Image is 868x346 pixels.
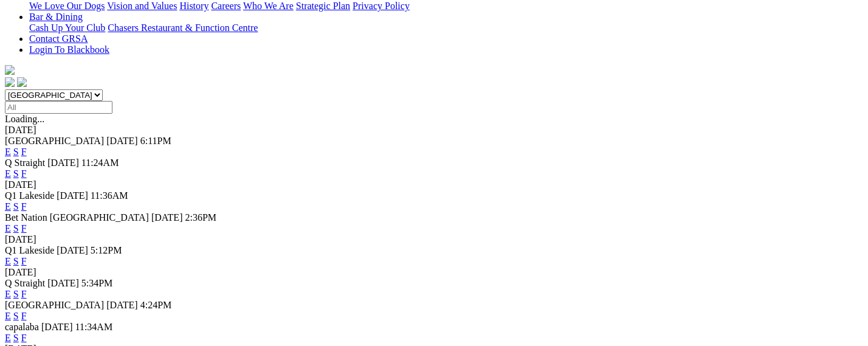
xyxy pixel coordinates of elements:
span: [DATE] [47,278,79,288]
a: F [21,289,27,299]
a: Strategic Plan [296,1,350,11]
div: [DATE] [5,234,863,245]
span: [DATE] [57,190,88,201]
a: Careers [211,1,241,11]
span: [DATE] [47,157,79,168]
span: Loading... [5,114,44,124]
a: F [21,147,27,157]
div: About [29,1,863,12]
a: E [5,223,11,234]
a: E [5,168,11,179]
a: S [13,223,19,234]
span: Q Straight [5,278,45,288]
span: Q Straight [5,157,45,168]
img: twitter.svg [17,77,27,87]
a: E [5,147,11,157]
span: [DATE] [57,245,88,255]
a: S [13,333,19,343]
a: Cash Up Your Club [29,22,105,33]
a: E [5,289,11,299]
a: E [5,201,11,212]
div: [DATE] [5,179,863,190]
span: 11:24AM [81,157,119,168]
a: F [21,333,27,343]
a: F [21,223,27,234]
a: F [21,311,27,321]
a: S [13,201,19,212]
div: Bar & Dining [29,22,863,33]
a: E [5,311,11,321]
div: [DATE] [5,125,863,136]
a: Login To Blackbook [29,44,109,55]
span: 11:34AM [75,322,113,332]
img: logo-grsa-white.png [5,65,15,75]
span: [DATE] [106,300,138,310]
span: capalaba [5,322,39,332]
span: 2:36PM [185,212,216,223]
span: 5:34PM [81,278,113,288]
a: F [21,201,27,212]
span: 6:11PM [140,136,171,146]
span: Q1 Lakeside [5,245,54,255]
span: 11:36AM [91,190,128,201]
input: Select date [5,101,112,114]
span: [DATE] [106,136,138,146]
a: E [5,256,11,266]
a: S [13,311,19,321]
a: Vision and Values [107,1,177,11]
a: S [13,147,19,157]
img: facebook.svg [5,77,15,87]
a: S [13,168,19,179]
div: [DATE] [5,267,863,278]
span: Q1 Lakeside [5,190,54,201]
a: Chasers Restaurant & Function Centre [108,22,258,33]
span: [GEOGRAPHIC_DATA] [5,300,104,310]
a: E [5,333,11,343]
a: F [21,256,27,266]
a: History [179,1,208,11]
a: S [13,289,19,299]
a: We Love Our Dogs [29,1,105,11]
a: Bar & Dining [29,12,83,22]
a: Who We Are [243,1,294,11]
span: [DATE] [151,212,183,223]
a: Contact GRSA [29,33,88,44]
a: S [13,256,19,266]
a: F [21,168,27,179]
span: [DATE] [41,322,73,332]
span: 4:24PM [140,300,172,310]
span: 5:12PM [91,245,122,255]
span: [GEOGRAPHIC_DATA] [5,136,104,146]
span: Bet Nation [GEOGRAPHIC_DATA] [5,212,149,223]
a: Privacy Policy [353,1,410,11]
